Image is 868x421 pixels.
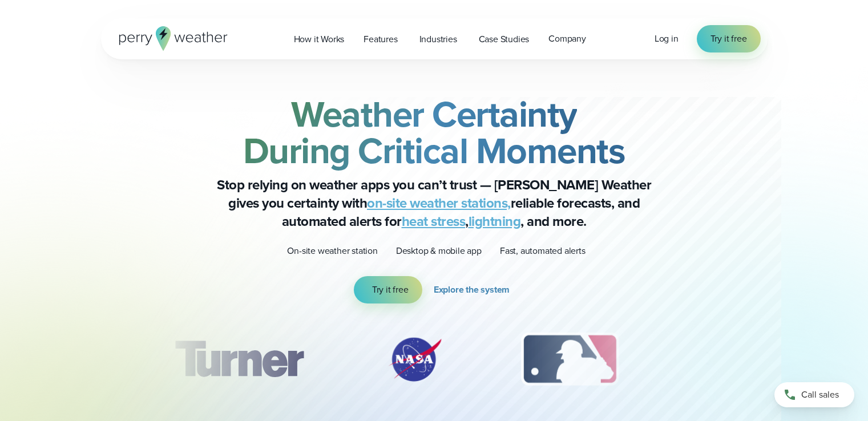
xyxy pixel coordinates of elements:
span: Industries [419,33,457,46]
div: 2 of 12 [375,331,455,388]
div: 3 of 12 [510,331,630,388]
span: Call sales [801,388,839,402]
a: Try it free [354,276,422,303]
p: On-site weather station [287,244,377,258]
a: heat stress [402,211,466,232]
img: PGA.svg [685,331,776,388]
span: Company [548,32,586,46]
span: Case Studies [479,33,530,46]
img: MLB.svg [510,331,630,388]
a: Call sales [774,382,854,407]
div: 4 of 12 [685,331,776,388]
a: Log in [655,32,679,46]
a: Case Studies [469,27,539,51]
img: Turner-Construction_1.svg [158,331,320,388]
span: Log in [655,32,679,45]
img: NASA.svg [375,331,455,388]
p: Fast, automated alerts [500,244,586,258]
a: Try it free [697,25,761,52]
a: Explore the system [434,276,514,303]
span: Explore the system [434,283,510,297]
span: Try it free [372,283,409,297]
span: Features [364,33,397,46]
p: Desktop & mobile app [396,244,482,258]
span: How it Works [294,33,345,46]
a: on-site weather stations, [367,193,511,213]
div: 1 of 12 [158,331,320,388]
div: slideshow [158,331,710,394]
span: Try it free [710,32,747,46]
a: lightning [469,211,521,232]
strong: Weather Certainty During Critical Moments [243,87,625,177]
a: How it Works [284,27,354,51]
p: Stop relying on weather apps you can’t trust — [PERSON_NAME] Weather gives you certainty with rel... [206,176,663,230]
